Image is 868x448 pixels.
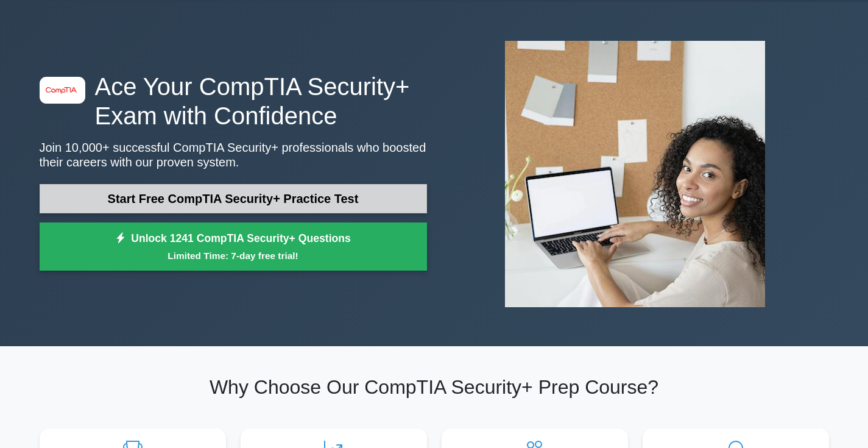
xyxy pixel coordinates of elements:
[40,184,427,213] a: Start Free CompTIA Security+ Practice Test
[40,140,427,169] p: Join 10,000+ successful CompTIA Security+ professionals who boosted their careers with our proven...
[55,249,412,263] small: Limited Time: 7-day free trial!
[40,72,427,130] h1: Ace Your CompTIA Security+ Exam with Confidence
[40,375,829,399] h2: Why Choose Our CompTIA Security+ Prep Course?
[40,222,427,271] a: Unlock 1241 CompTIA Security+ QuestionsLimited Time: 7-day free trial!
